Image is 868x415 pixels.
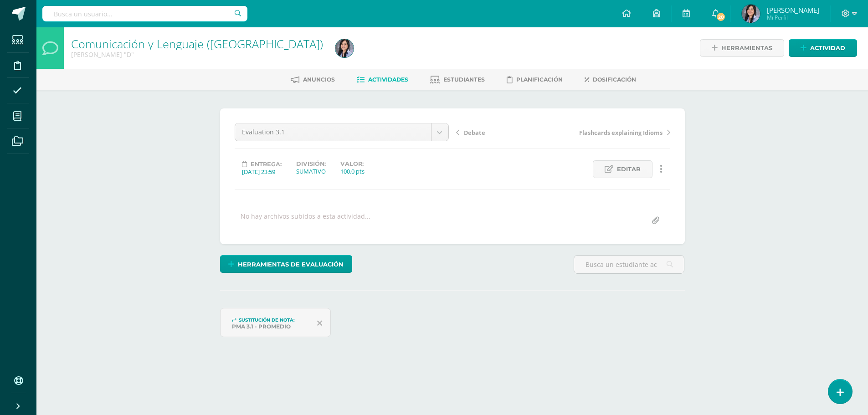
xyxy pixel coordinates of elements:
[368,76,408,83] span: Actividades
[242,123,424,141] span: Evaluation 3.1
[430,72,485,87] a: Estudiantes
[241,212,370,230] div: No hay archivos subidos a esta actividad...
[296,167,326,175] div: SUMATIVO
[767,14,819,21] span: Mi Perfil
[303,76,335,83] span: Anuncios
[443,76,485,83] span: Estudiantes
[291,72,335,87] a: Anuncios
[579,128,663,137] span: Flashcards explaining Idioms
[232,323,310,330] div: PMA 3.1 - Promedio
[340,160,365,167] label: Valor:
[340,167,365,175] div: 100.0 pts
[42,6,247,21] input: Busca un usuario...
[220,255,352,273] a: Herramientas de evaluación
[242,168,282,176] div: [DATE] 23:59
[767,5,819,15] span: [PERSON_NAME]
[721,40,772,56] span: Herramientas
[716,12,726,22] span: 20
[296,160,326,167] label: División:
[71,50,324,59] div: Quinto Bachillerato 'D'
[574,256,684,273] input: Busca un estudiante aquí...
[507,72,563,87] a: Planificación
[593,76,636,83] span: Dosificación
[335,39,354,57] img: 055d0232309eceac77de527047121526.png
[251,161,282,168] span: Entrega:
[238,256,344,273] span: Herramientas de evaluación
[789,39,857,57] a: Actividad
[71,36,323,51] a: Comunicación y Lenguaje ([GEOGRAPHIC_DATA])
[357,72,408,87] a: Actividades
[464,128,485,137] span: Debate
[239,317,295,323] span: Sustitución de nota:
[235,123,448,141] a: Evaluation 3.1
[617,161,641,178] span: Editar
[810,40,845,56] span: Actividad
[700,39,784,57] a: Herramientas
[456,128,563,137] a: Debate
[516,76,563,83] span: Planificación
[563,128,670,137] a: Flashcards explaining Idioms
[742,5,760,23] img: 055d0232309eceac77de527047121526.png
[585,72,636,87] a: Dosificación
[71,37,324,50] h1: Comunicación y Lenguaje (Inglés)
